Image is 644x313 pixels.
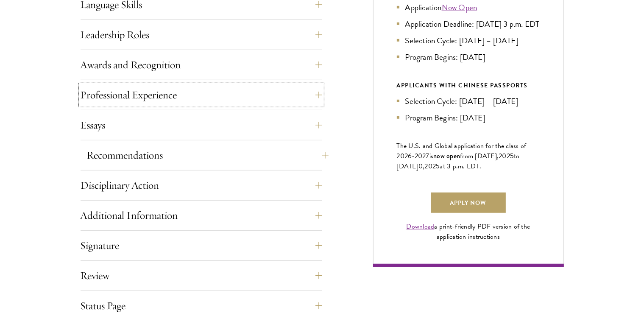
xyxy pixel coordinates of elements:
span: 5 [436,161,440,171]
span: now open [433,151,460,161]
span: from [DATE], [460,151,499,161]
button: Recommendations [87,145,329,165]
span: is [429,151,434,161]
a: Apply Now [431,193,506,213]
span: 202 [425,161,436,171]
span: , [423,161,424,171]
li: Selection Cycle: [DATE] – [DATE] [397,34,540,47]
button: Essays [81,115,322,135]
a: Download [407,221,435,232]
span: to [DATE] [397,151,520,171]
span: 202 [499,151,510,161]
span: 0 [418,161,423,171]
span: 6 [408,151,412,161]
button: Review [81,265,322,286]
button: Professional Experience [81,85,322,105]
button: Leadership Roles [81,25,322,45]
li: Program Begins: [DATE] [397,51,540,63]
button: Disciplinary Action [81,175,322,196]
li: Selection Cycle: [DATE] – [DATE] [397,95,540,107]
button: Additional Information [81,205,322,226]
li: Program Begins: [DATE] [397,112,540,124]
li: Application [397,1,540,14]
div: a print-friendly PDF version of the application instructions [397,221,540,242]
span: 7 [426,151,429,161]
button: Signature [81,235,322,256]
span: -202 [412,151,426,161]
button: Awards and Recognition [81,55,322,75]
a: Now Open [442,1,477,14]
div: APPLICANTS WITH CHINESE PASSPORTS [397,80,540,91]
li: Application Deadline: [DATE] 3 p.m. EDT [397,18,540,30]
span: at 3 p.m. EDT. [440,161,482,171]
span: 5 [510,151,514,161]
span: The U.S. and Global application for the class of 202 [397,141,527,161]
